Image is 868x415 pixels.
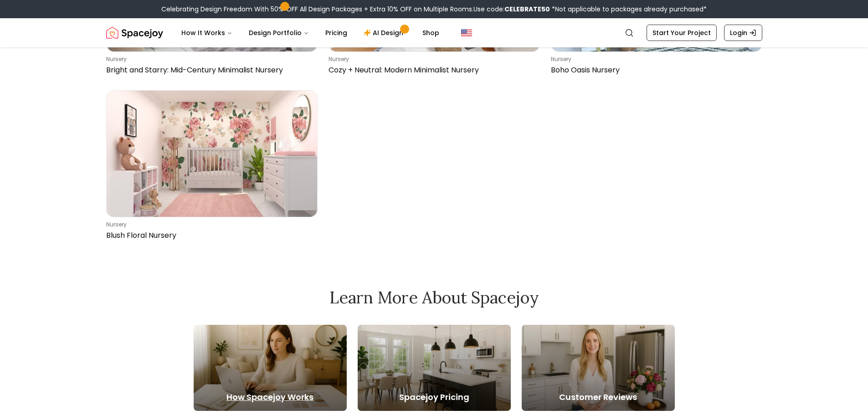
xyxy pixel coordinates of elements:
img: United States [461,27,472,38]
button: Design Portfolio [241,24,316,42]
span: Use code: [473,5,550,14]
h5: How Spacejoy Works [194,391,347,404]
img: Blush Floral Nursery [107,91,317,217]
a: Shop [415,24,447,42]
h5: Customer Reviews [522,391,675,404]
a: Login [724,25,762,41]
p: Boho Oasis Nursery [551,65,759,76]
a: Blush Floral NurserynurseryBlush Floral Nursery [106,90,318,245]
p: nursery [106,221,314,228]
div: Celebrating Design Freedom With 50% OFF All Design Packages + Extra 10% OFF on Multiple Rooms. [161,5,707,14]
a: Pricing [318,24,354,42]
button: How It Works [174,24,240,42]
nav: Global [106,18,762,47]
h5: Spacejoy Pricing [358,391,511,404]
b: CELEBRATE50 [504,5,550,14]
a: Start Your Project [647,25,717,41]
p: nursery [106,56,314,63]
a: Spacejoy Pricing [358,325,511,411]
p: nursery [551,56,759,63]
p: Bright and Starry: Mid-Century Minimalist Nursery [106,65,314,76]
p: Cozy + Neutral: Modern Minimalist Nursery [329,65,536,76]
p: nursery [329,56,536,63]
img: Spacejoy Logo [106,24,163,42]
nav: Main [174,24,447,42]
a: Customer Reviews [522,325,675,411]
a: AI Design [356,24,413,42]
a: How Spacejoy Works [194,325,347,411]
a: Spacejoy [106,24,163,42]
span: *Not applicable to packages already purchased* [550,5,707,14]
h2: Learn More About Spacejoy [194,288,675,307]
p: Blush Floral Nursery [106,230,314,241]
